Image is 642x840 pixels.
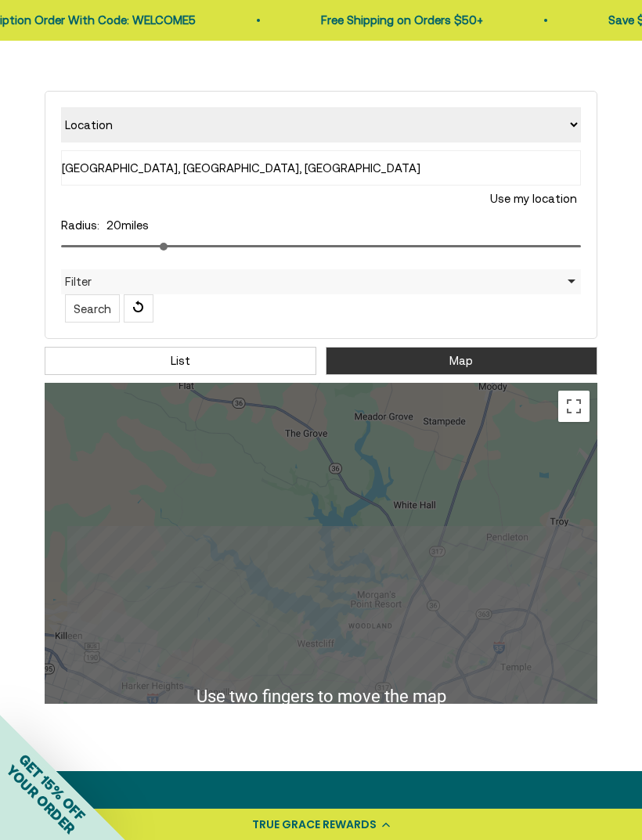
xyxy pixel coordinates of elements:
[3,762,78,837] span: YOUR ORDER
[124,294,153,323] span: Reset
[61,245,581,247] input: Radius
[61,218,99,232] label: Radius:
[252,817,377,833] div: TRUE GRACE REWARDS
[61,216,581,235] div: miles
[326,347,597,375] div: Map
[106,218,121,232] span: 20
[45,347,316,375] div: List
[65,294,120,323] button: Search
[318,13,480,27] a: Free Shipping on Orders $50+
[486,186,581,212] button: Use my location
[61,150,581,186] input: Type to search our stores
[61,269,581,294] div: Filter
[16,751,88,824] span: GET 15% OFF
[558,391,590,422] button: Toggle fullscreen view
